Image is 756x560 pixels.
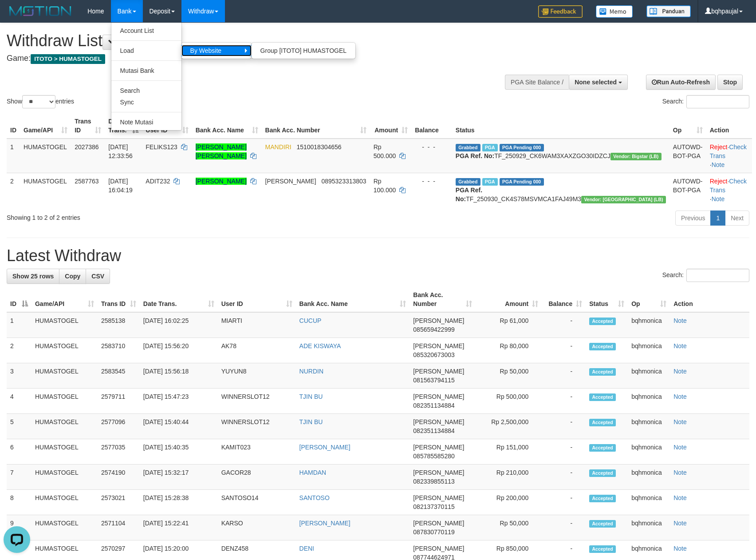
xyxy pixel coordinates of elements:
[7,54,495,63] h4: Game:
[31,414,98,439] td: HUMASTOGEL
[7,389,31,414] td: 4
[476,465,542,490] td: Rp 210,000
[456,144,480,151] span: Grabbed
[413,478,454,485] span: Copy 082339855113 to clipboard
[140,312,218,338] td: [DATE] 16:02:25
[628,312,670,338] td: bqhmonica
[262,113,370,139] th: Bank Acc. Number: activate to sort column ascending
[725,210,749,226] a: Next
[218,312,296,338] td: MIARTI
[218,338,296,363] td: AK78
[569,75,628,90] button: None selected
[7,312,31,338] td: 1
[610,153,661,160] span: Vendor URL: https://dashboard.q2checkout.com/secure
[500,144,544,151] span: PGA Pending
[409,287,476,312] th: Bank Acc. Number: activate to sort column ascending
[413,520,464,527] span: [PERSON_NAME]
[140,490,218,515] td: [DATE] 15:28:38
[7,515,31,540] td: 9
[299,520,350,527] a: [PERSON_NAME]
[299,317,322,324] a: CUCUP
[98,389,140,414] td: 2579711
[542,338,586,363] td: -
[75,143,99,151] span: 2027386
[505,75,569,90] div: PGA Site Balance /
[31,439,98,465] td: HUMASTOGEL
[706,113,752,139] th: Action
[589,368,616,376] span: Accepted
[673,520,687,527] a: Note
[98,439,140,465] td: 2577035
[140,363,218,389] td: [DATE] 15:56:18
[456,178,480,186] span: Grabbed
[413,453,454,460] span: Copy 085785585280 to clipboard
[575,79,617,86] span: None selected
[675,210,711,226] a: Previous
[20,139,71,173] td: HUMASTOGEL
[413,351,454,358] span: Copy 085320673003 to clipboard
[413,402,454,409] span: Copy 082351134884 to clipboard
[31,338,98,363] td: HUMASTOGEL
[589,393,616,401] span: Accepted
[75,178,99,185] span: 2587763
[476,338,542,363] td: Rp 80,000
[31,363,98,389] td: HUMASTOGEL
[673,469,687,476] a: Note
[140,414,218,439] td: [DATE] 15:40:44
[111,85,181,96] a: Search
[589,495,616,502] span: Accepted
[7,465,31,490] td: 7
[59,269,86,284] a: Copy
[413,342,464,350] span: [PERSON_NAME]
[218,439,296,465] td: KAMIT023
[374,143,396,159] span: Rp 500.000
[628,287,670,312] th: Op: activate to sort column ascending
[586,287,628,312] th: Status: activate to sort column ascending
[4,4,30,30] button: Open LiveChat chat widget
[218,363,296,389] td: YUYUN8
[710,178,747,194] a: Check Trans
[452,139,669,173] td: TF_250929_CK6WAM3XAXZGO30IDZCJ
[181,45,252,56] a: By Website
[105,113,142,139] th: Date Trans.: activate to sort column descending
[673,342,687,350] a: Note
[415,143,449,151] div: - - -
[712,195,725,203] a: Note
[108,143,133,159] span: [DATE] 12:33:56
[415,177,449,186] div: - - -
[7,95,74,108] label: Show entries
[252,45,356,56] a: Group [ITOTO] HUMASTOGEL
[662,95,749,108] label: Search:
[589,444,616,452] span: Accepted
[673,317,687,324] a: Note
[7,113,20,139] th: ID
[296,143,341,151] span: Copy 1510018304656 to clipboard
[710,143,747,159] a: Check Trans
[65,273,80,280] span: Copy
[686,269,749,282] input: Search:
[476,515,542,540] td: Rp 50,000
[299,418,323,425] a: TJIN BU
[146,178,170,185] span: ADIT232
[196,143,247,159] a: [PERSON_NAME] [PERSON_NAME]
[476,312,542,338] td: Rp 61,000
[140,338,218,363] td: [DATE] 15:56:20
[111,45,181,56] a: Load
[670,287,749,312] th: Action
[218,490,296,515] td: SANTOSO14
[91,273,104,280] span: CSV
[673,545,687,552] a: Note
[413,469,464,476] span: [PERSON_NAME]
[669,139,706,173] td: AUTOWD-BOT-PGA
[299,545,314,552] a: DENI
[7,173,20,207] td: 2
[413,545,464,552] span: [PERSON_NAME]
[710,143,728,151] a: Reject
[22,95,55,108] select: Showentries
[542,439,586,465] td: -
[628,515,670,540] td: bqhmonica
[673,418,687,425] a: Note
[476,414,542,439] td: Rp 2,500,000
[146,143,177,151] span: FELIKS123
[717,75,743,90] a: Stop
